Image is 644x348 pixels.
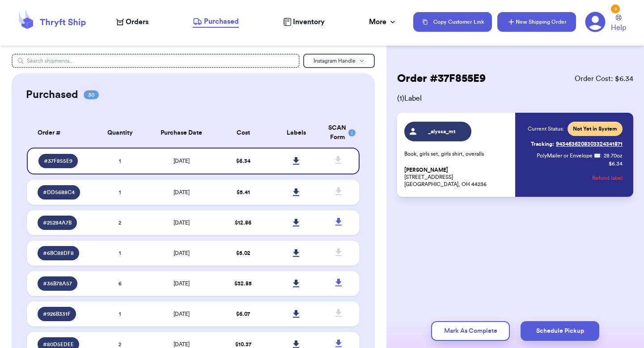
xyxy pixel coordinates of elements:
[84,90,99,99] span: 30
[174,190,190,195] span: [DATE]
[204,16,239,27] span: Purchased
[404,166,510,188] p: [STREET_ADDRESS] [GEOGRAPHIC_DATA], OH 44236
[609,160,623,167] p: $ 6.34
[43,219,72,226] span: # 25284A7B
[93,118,147,148] th: Quantity
[147,118,216,148] th: Purchase Date
[26,88,78,102] h2: Purchased
[236,158,250,164] span: $ 6.34
[43,341,74,348] span: # 80D5EDEE
[397,93,633,104] span: ( 1 ) Label
[314,58,356,64] span: Instagram Handle
[126,17,148,27] span: Orders
[283,17,325,27] a: Inventory
[27,118,93,148] th: Order #
[611,4,620,13] div: 3
[497,12,576,32] button: New Shipping Order
[531,137,623,151] a: Tracking:9434636208303324341871
[397,72,486,86] h2: Order # 37F855E9
[521,321,599,341] button: Schedule Pickup
[119,158,121,164] span: 1
[174,158,190,164] span: [DATE]
[43,250,74,257] span: # 6BC88DF8
[369,17,397,27] div: More
[303,54,375,68] button: Instagram Handle
[604,152,623,159] span: 28.70 oz
[237,190,250,195] span: $ 5.41
[12,54,300,68] input: Search shipments...
[611,15,626,33] a: Help
[270,118,323,148] th: Labels
[174,220,190,225] span: [DATE]
[174,311,190,317] span: [DATE]
[234,281,252,286] span: $ 32.85
[119,250,121,256] span: 1
[119,311,121,317] span: 1
[235,342,251,347] span: $ 10.37
[592,168,623,188] button: Refund label
[43,189,75,196] span: # DD5688C4
[328,123,349,142] div: SCAN Form
[431,321,510,341] button: Mark As Complete
[44,157,72,165] span: # 37F855E9
[43,310,71,318] span: # 926B331F
[119,190,121,195] span: 1
[119,342,121,347] span: 2
[174,281,190,286] span: [DATE]
[537,153,601,158] span: PolyMailer or Envelope ✉️
[193,16,239,28] a: Purchased
[421,128,463,135] span: _alyssa_mt
[413,12,492,32] button: Copy Customer Link
[528,125,564,132] span: Current Status:
[174,250,190,256] span: [DATE]
[404,167,448,174] span: [PERSON_NAME]
[236,250,250,256] span: $ 5.02
[216,118,270,148] th: Cost
[585,12,606,32] a: 3
[174,342,190,347] span: [DATE]
[43,280,72,287] span: # 36B78A57
[116,17,148,27] a: Orders
[236,311,250,317] span: $ 6.07
[575,73,633,84] span: Order Cost: $ 6.34
[293,17,325,27] span: Inventory
[611,22,626,33] span: Help
[531,140,554,148] span: Tracking:
[119,220,121,225] span: 2
[404,150,510,157] p: Book, girls set, girls shirt, overalls
[119,281,122,286] span: 6
[601,152,602,159] span: :
[573,125,617,132] span: Not Yet in System
[235,220,251,225] span: $ 12.86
